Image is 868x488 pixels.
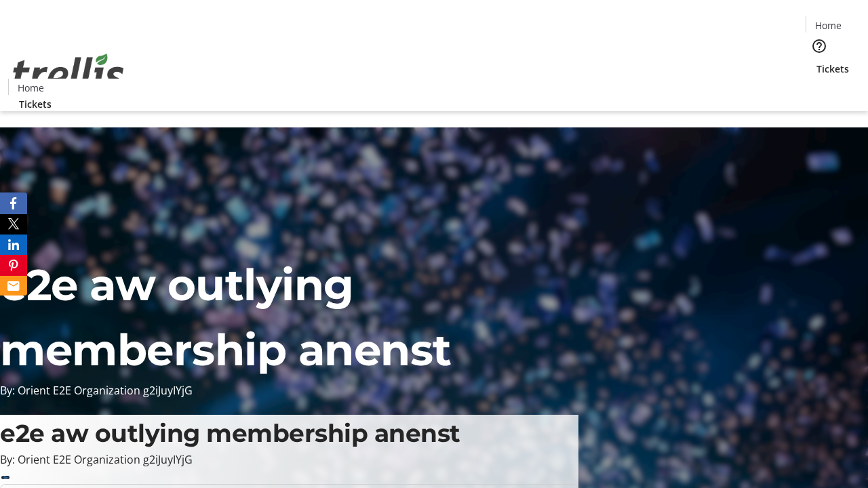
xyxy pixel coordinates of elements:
[18,81,44,95] span: Home
[816,62,849,76] span: Tickets
[806,33,833,60] button: Help
[19,97,52,111] span: Tickets
[806,18,850,33] a: Home
[815,18,842,33] span: Home
[8,39,129,106] img: Orient E2E Organization g2iJuyIYjG's Logo
[806,76,833,103] button: Cart
[806,62,860,76] a: Tickets
[8,97,62,111] a: Tickets
[9,81,52,95] a: Home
